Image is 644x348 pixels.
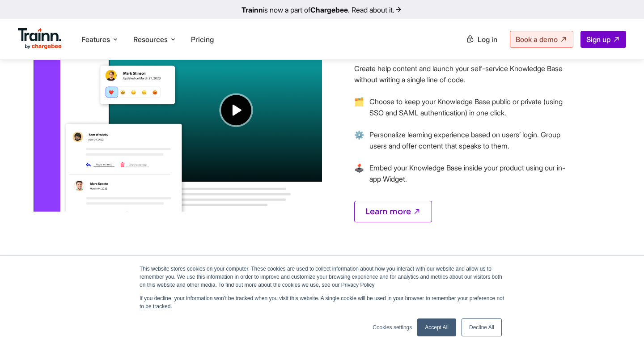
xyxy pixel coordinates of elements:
[369,162,569,185] p: Embed your Knowledge Base inside your product using our in-app Widget.
[354,96,364,129] span: →
[510,31,573,48] a: Book a demo
[369,96,569,119] p: Choose to keep your Knowledge Base public or private (using SSO and SAML authentication) in one c...
[140,265,504,289] p: This website stores cookies on your computer. These cookies are used to collect information about...
[241,5,263,14] b: Trainn
[461,31,503,47] a: Log in
[586,35,610,44] span: Sign up
[81,34,110,44] span: Features
[478,35,497,44] span: Log in
[354,162,364,195] span: →
[373,323,412,331] a: Cookies settings
[354,129,364,162] span: →
[18,28,62,50] img: Trainn Logo
[516,35,558,44] span: Book a demo
[354,63,569,85] p: Create help content and launch your self-service Knowledge Base without writing a single line of ...
[310,5,348,14] b: Chargebee
[417,318,456,336] a: Accept All
[140,294,504,310] p: If you decline, your information won’t be tracked when you visit this website. A single cookie wi...
[191,35,214,44] a: Pricing
[580,31,626,48] a: Sign up
[354,201,432,222] a: Learn more
[369,129,569,152] p: Personalize learning experience based on users’ login. Group users and offer content that speaks ...
[133,34,168,44] span: Resources
[462,318,502,336] a: Decline All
